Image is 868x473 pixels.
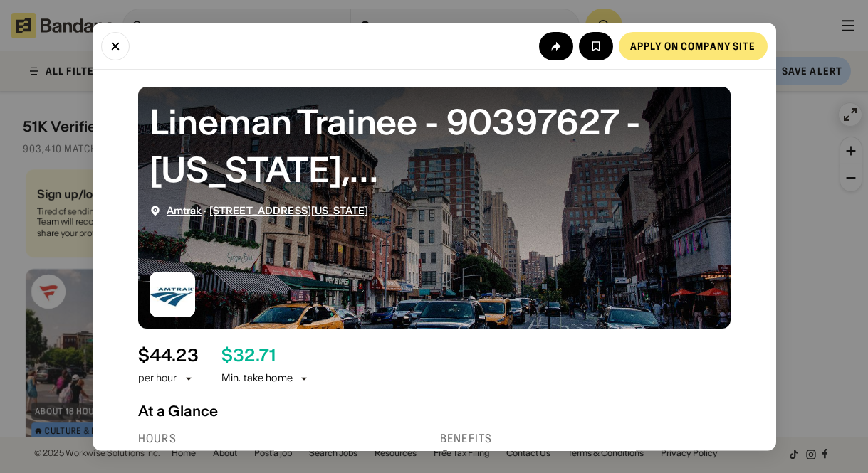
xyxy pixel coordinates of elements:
[630,41,756,51] div: Apply on company site
[167,204,369,216] div: ·
[138,402,731,419] div: At a Glance
[138,371,177,386] div: per hour
[150,271,195,317] img: Amtrak logo
[138,448,429,462] div: Full-time
[209,203,369,216] a: [STREET_ADDRESS][US_STATE]
[221,371,310,386] div: Min. take home
[221,345,276,366] div: $ 32.71
[101,31,130,60] button: Close
[440,430,731,445] div: Benefits
[150,97,719,193] div: Lineman Trainee - 90397627 - New York, NY
[138,345,199,366] div: $ 44.23
[456,448,551,462] div: Health insurance
[138,430,429,445] div: Hours
[167,203,202,216] a: Amtrak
